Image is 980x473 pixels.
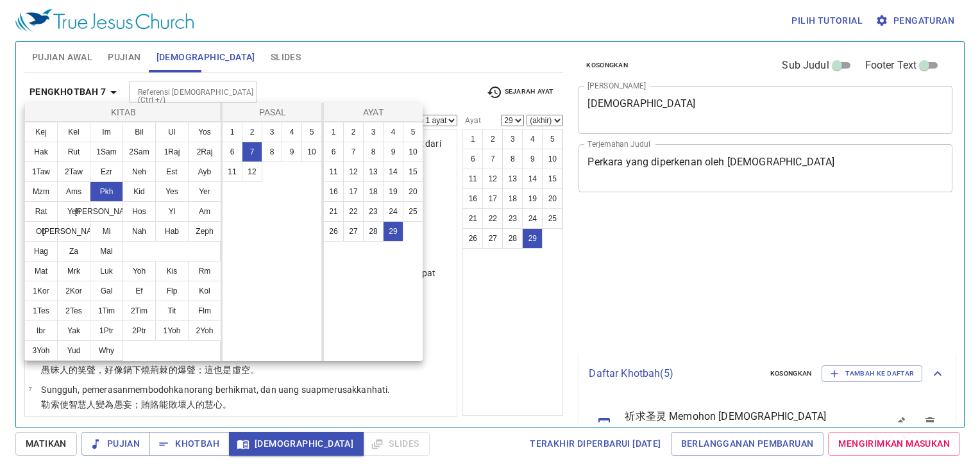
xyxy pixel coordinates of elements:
[363,162,384,182] button: 13
[122,301,156,321] button: 2Tim
[57,142,90,162] button: Rut
[403,181,423,202] button: 20
[90,320,123,341] button: 1Ptr
[57,281,90,301] button: 2Kor
[122,142,156,162] button: 2Sam
[24,142,58,162] button: Hak
[188,122,221,142] button: Yos
[188,142,221,162] button: 2Raj
[90,221,123,242] button: Mi
[155,201,189,222] button: Yl
[90,301,123,321] button: 1Tim
[24,281,58,301] button: 1Kor
[301,142,322,162] button: 10
[122,320,156,341] button: 2Ptr
[343,162,364,182] button: 12
[155,122,189,142] button: Ul
[24,340,58,361] button: 3Yoh
[90,241,123,261] button: Mal
[90,281,123,301] button: Gal
[24,122,58,142] button: Kej
[188,162,221,182] button: Ayb
[222,142,242,162] button: 6
[90,201,123,222] button: [PERSON_NAME]
[225,106,320,119] p: Pasal
[155,320,189,341] button: 1Yoh
[222,162,242,182] button: 11
[122,281,156,301] button: Ef
[57,221,90,242] button: [PERSON_NAME]
[188,320,221,341] button: 2Yoh
[343,221,364,242] button: 27
[188,201,221,222] button: Am
[155,162,189,182] button: Est
[326,106,420,119] p: Ayat
[323,162,344,182] button: 11
[122,181,156,202] button: Kid
[90,181,123,202] button: Pkh
[262,142,282,162] button: 8
[188,221,221,242] button: Zeph
[24,181,58,202] button: Mzm
[383,142,403,162] button: 9
[90,142,123,162] button: 1Sam
[122,201,156,222] button: Hos
[90,261,123,281] button: Luk
[57,320,90,341] button: Yak
[57,162,90,182] button: 2Taw
[242,122,262,142] button: 2
[282,122,302,142] button: 4
[122,221,156,242] button: Nah
[122,122,156,142] button: Bil
[343,122,364,142] button: 2
[155,221,189,242] button: Hab
[24,320,58,341] button: Ibr
[383,201,403,222] button: 24
[57,181,90,202] button: Ams
[90,340,123,361] button: Why
[90,162,123,182] button: Ezr
[383,122,403,142] button: 4
[363,201,384,222] button: 23
[24,241,58,261] button: Hag
[155,281,189,301] button: Flp
[57,122,90,142] button: Kel
[90,122,123,142] button: Im
[57,241,90,261] button: Za
[242,142,262,162] button: 7
[24,261,58,281] button: Mat
[57,340,90,361] button: Yud
[323,201,344,222] button: 21
[24,221,58,242] button: Ob
[155,181,189,202] button: Yes
[403,122,423,142] button: 5
[363,142,384,162] button: 8
[363,122,384,142] button: 3
[343,201,364,222] button: 22
[383,221,403,242] button: 29
[363,181,384,202] button: 18
[24,162,58,182] button: 1Taw
[383,162,403,182] button: 14
[188,301,221,321] button: Flm
[323,181,344,202] button: 16
[122,162,156,182] button: Neh
[343,142,364,162] button: 7
[301,122,322,142] button: 5
[363,221,384,242] button: 28
[323,221,344,242] button: 26
[57,201,90,222] button: Yeh
[155,301,189,321] button: Tit
[24,301,58,321] button: 1Tes
[323,142,344,162] button: 6
[188,261,221,281] button: Rm
[188,181,221,202] button: Yer
[242,162,262,182] button: 12
[57,261,90,281] button: Mrk
[57,301,90,321] button: 2Tes
[222,122,242,142] button: 1
[403,201,423,222] button: 25
[323,122,344,142] button: 1
[403,142,423,162] button: 10
[262,122,282,142] button: 3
